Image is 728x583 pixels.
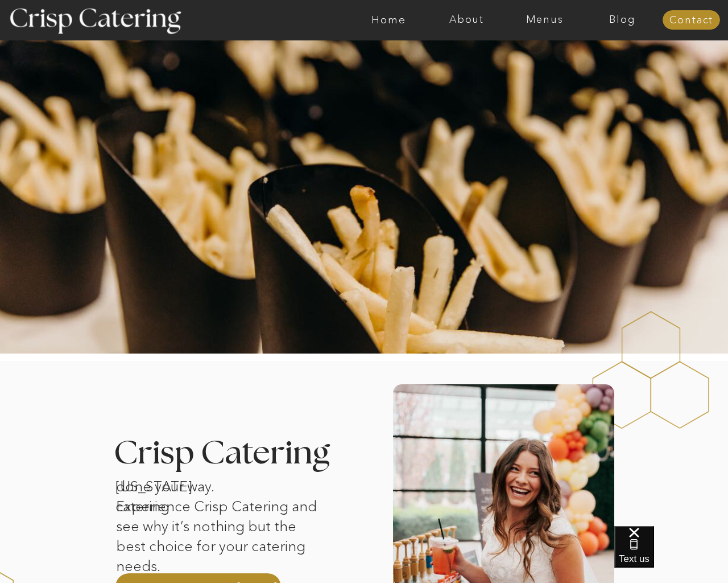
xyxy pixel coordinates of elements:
[114,437,359,471] h3: Crisp Catering
[663,15,720,26] a: Contact
[115,477,234,491] h1: [US_STATE] catering
[116,477,324,549] p: done your way. Experience Crisp Catering and see why it’s nothing but the best choice for your ca...
[350,14,428,26] a: Home
[584,14,661,26] a: Blog
[428,14,506,26] a: About
[506,14,584,26] a: Menus
[614,526,728,583] iframe: podium webchat widget bubble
